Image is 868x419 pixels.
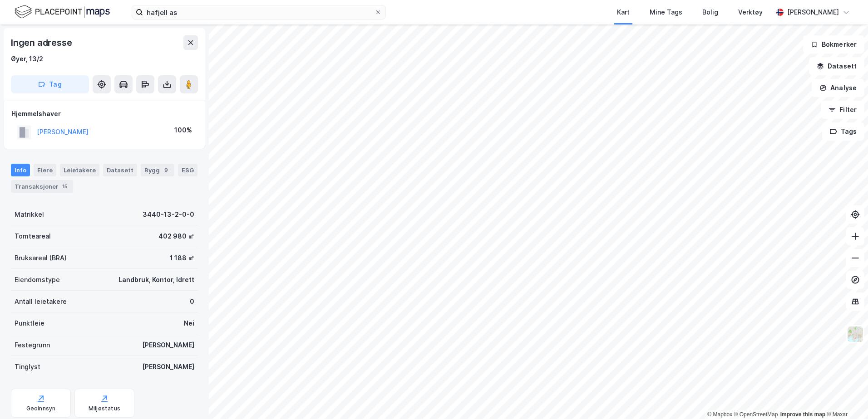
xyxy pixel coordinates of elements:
div: 9 [162,166,171,175]
div: Tomteareal [15,231,51,242]
div: 100% [174,125,192,136]
img: logo.f888ab2527a4732fd821a326f86c7f29.svg [15,4,110,20]
button: Analyse [812,79,864,97]
div: Eiendomstype [15,274,60,285]
div: 1 188 ㎡ [170,253,194,263]
div: 402 980 ㎡ [158,231,194,242]
div: Info [11,164,30,176]
div: Nei [184,318,194,329]
div: ESG [178,164,197,176]
input: Søk på adresse, matrikkel, gårdeiere, leietakere eller personer [143,5,375,19]
div: Geoinnsyn [26,405,56,412]
div: Bolig [702,7,718,18]
div: Tinglyst [15,361,40,372]
button: Tag [11,75,89,93]
button: Bokmerker [803,35,864,54]
button: Filter [821,101,864,119]
div: Eiere [34,164,56,176]
div: Øyer, 13/2 [11,54,43,64]
iframe: Chat Widget [823,375,868,419]
div: Bruksareal (BRA) [15,253,67,263]
div: Hjemmelshaver [11,108,197,119]
div: Miljøstatus [89,405,120,412]
div: 3440-13-2-0-0 [143,209,194,220]
a: OpenStreetMap [734,411,778,418]
div: 15 [60,182,69,191]
div: Antall leietakere [15,296,67,307]
a: Improve this map [780,411,825,418]
div: Ingen adresse [11,35,74,50]
div: Kart [617,7,630,18]
div: [PERSON_NAME] [142,340,194,351]
div: Festegrunn [15,340,50,351]
div: Mine Tags [650,7,682,18]
button: Datasett [809,57,864,75]
button: Tags [822,122,864,141]
div: Landbruk, Kontor, Idrett [118,274,194,285]
div: Datasett [103,164,137,176]
div: Punktleie [15,318,44,329]
div: Leietakere [60,164,99,176]
div: Matrikkel [15,209,44,220]
div: 0 [190,296,194,307]
div: Bygg [141,164,174,176]
img: Z [847,326,864,343]
div: [PERSON_NAME] [142,361,194,372]
div: Transaksjoner [11,180,73,193]
div: Verktøy [738,7,763,18]
a: Mapbox [707,411,732,418]
div: [PERSON_NAME] [787,7,839,18]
